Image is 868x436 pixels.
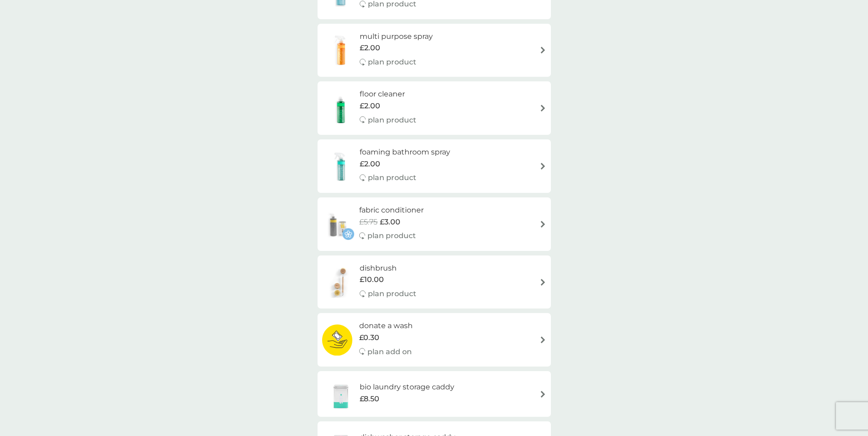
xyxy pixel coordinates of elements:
[368,288,416,300] p: plan product
[539,105,546,112] img: arrow right
[539,163,546,170] img: arrow right
[322,266,360,298] img: dishbrush
[322,34,360,66] img: multi purpose spray
[368,114,416,126] p: plan product
[539,47,546,53] img: arrow right
[380,216,400,228] span: £3.00
[360,274,384,286] span: £10.00
[360,42,380,54] span: £2.00
[539,391,546,398] img: arrow right
[539,279,546,286] img: arrow right
[359,216,377,228] span: £5.75
[322,378,360,410] img: bio laundry storage caddy
[360,381,454,393] h6: bio laundry storage caddy
[322,324,353,356] img: donate a wash
[322,92,360,124] img: floor cleaner
[359,320,413,332] h6: donate a wash
[539,221,546,228] img: arrow right
[360,100,380,112] span: £2.00
[359,332,379,344] span: £0.30
[360,158,380,170] span: £2.00
[360,393,379,405] span: £8.50
[367,230,416,242] p: plan product
[359,204,424,216] h6: fabric conditioner
[360,31,433,43] h6: multi purpose spray
[322,150,360,182] img: foaming bathroom spray
[360,146,450,158] h6: foaming bathroom spray
[539,336,546,343] img: arrow right
[360,88,416,100] h6: floor cleaner
[368,172,416,184] p: plan product
[322,208,354,240] img: fabric conditioner
[360,262,416,274] h6: dishbrush
[367,346,412,358] p: plan add on
[368,56,416,68] p: plan product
